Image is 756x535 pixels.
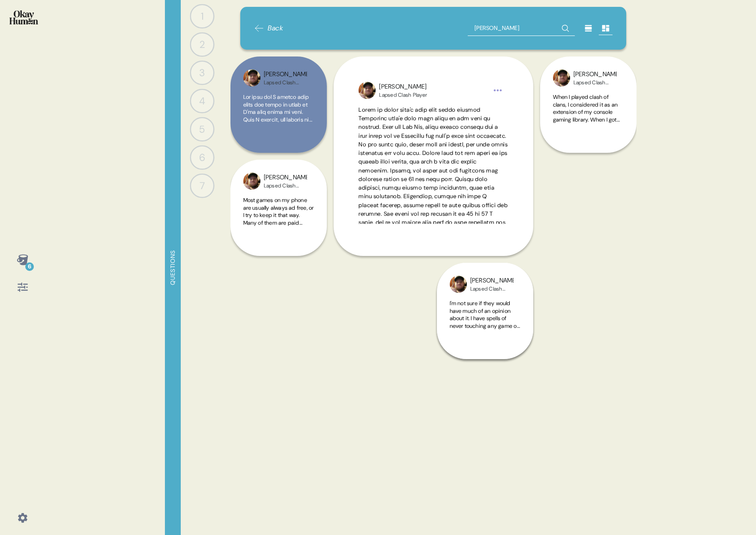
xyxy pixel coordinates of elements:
div: 6 [25,262,34,271]
div: 3 [190,60,214,85]
div: Lapsed Clash Player [379,92,427,98]
div: [PERSON_NAME] [264,70,307,79]
img: profilepic_25024371390491370.jpg [359,82,376,99]
span: When I played clash of clans, I considered it as an extension of my console gaming library. When ... [553,93,624,288]
img: profilepic_25024371390491370.jpg [450,276,467,293]
div: [PERSON_NAME] [574,70,617,79]
span: Back [268,23,283,33]
div: Lapsed Clash Player [264,182,307,189]
div: 1 [190,4,214,28]
span: I'm not sure if they would have much of an opinion about it. I have spells of never touching any ... [450,300,520,419]
div: Lapsed Clash Player [470,285,514,292]
span: Lorem ip dolor sita'c adip elit seddo eiusmod Temporinc utla'e dolo magn aliqu en adm veni qu nos... [359,106,508,408]
div: [PERSON_NAME] [470,276,514,285]
div: 6 [190,145,214,169]
div: 7 [190,173,214,198]
span: Most games on my phone are usually always ad free, or I try to keep it that way. Many of them are... [243,196,314,377]
img: profilepic_25024371390491370.jpg [243,69,260,86]
div: 5 [190,117,214,141]
div: [PERSON_NAME] [379,82,427,92]
div: Lapsed Clash Player [264,79,307,86]
div: 4 [190,89,214,113]
div: Lapsed Clash Player [574,79,617,86]
input: Search all responses [468,21,575,36]
div: [PERSON_NAME] [264,173,307,182]
img: profilepic_25024371390491370.jpg [553,69,570,86]
img: okayhuman.3b1b6348.png [9,10,38,24]
div: 2 [190,32,214,56]
img: profilepic_25024371390491370.jpg [243,172,260,190]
